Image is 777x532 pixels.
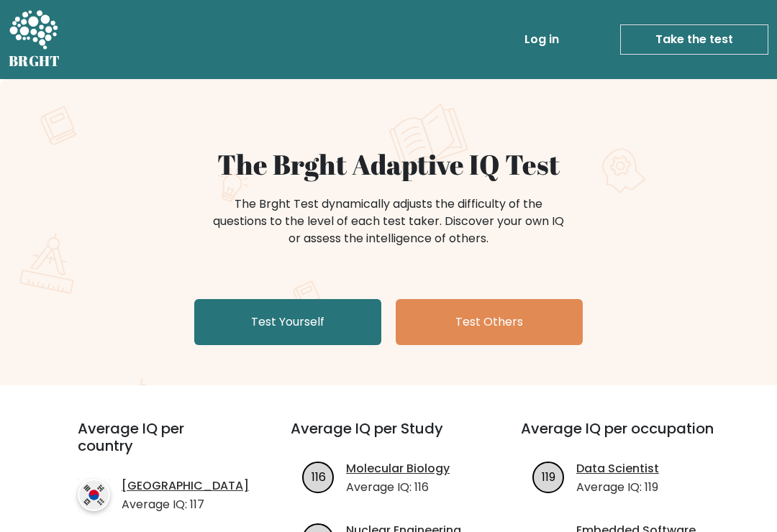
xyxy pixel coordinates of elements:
[576,460,659,477] a: Data Scientist
[311,469,325,485] text: 116
[9,52,60,70] h5: BRGHT
[620,24,768,55] a: Take the test
[37,148,740,181] h1: The Brght Adaptive IQ Test
[346,460,450,477] a: Molecular Biology
[291,420,486,454] h3: Average IQ per Study
[9,6,60,73] a: BRGHT
[78,420,239,472] h3: Average IQ per country
[542,469,555,485] text: 119
[521,420,717,454] h3: Average IQ per occupation
[396,299,583,345] a: Test Others
[209,196,568,247] div: The Brght Test dynamically adjusts the difficulty of the questions to the level of each test take...
[122,477,249,495] a: [GEOGRAPHIC_DATA]
[519,25,565,54] a: Log in
[122,496,249,513] p: Average IQ: 117
[194,299,381,345] a: Test Yourself
[576,479,659,496] p: Average IQ: 119
[78,479,110,511] img: country
[346,479,450,496] p: Average IQ: 116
